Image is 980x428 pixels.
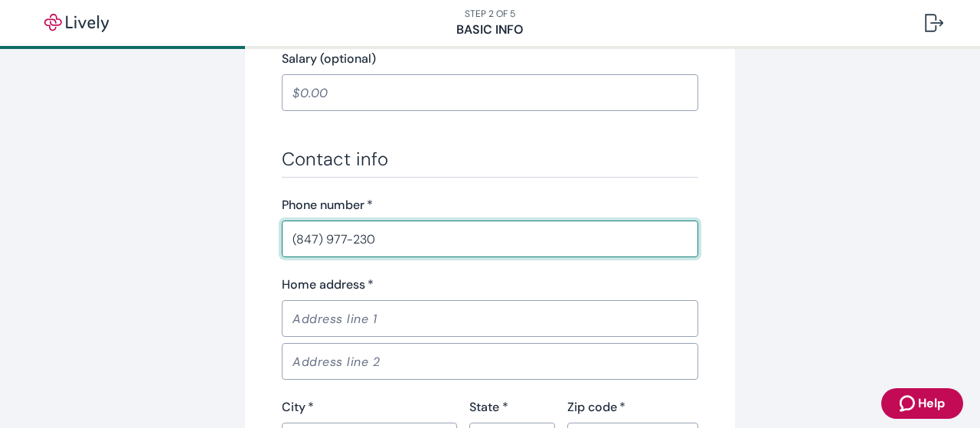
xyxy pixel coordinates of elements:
[913,5,955,41] button: Log out
[282,77,698,108] input: $0.00
[34,14,119,32] img: Lively
[282,224,698,254] input: (555) 555-5555
[282,398,314,417] label: City
[282,148,698,171] h3: Contact info
[282,276,374,294] label: Home address
[282,50,376,68] label: Salary (optional)
[881,388,963,419] button: Zendesk support iconHelp
[282,346,698,377] input: Address line 2
[567,398,626,417] label: Zip code
[900,394,918,413] svg: Zendesk support icon
[282,196,373,214] label: Phone number
[918,394,945,413] span: Help
[282,303,698,334] input: Address line 1
[469,398,508,417] label: State *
